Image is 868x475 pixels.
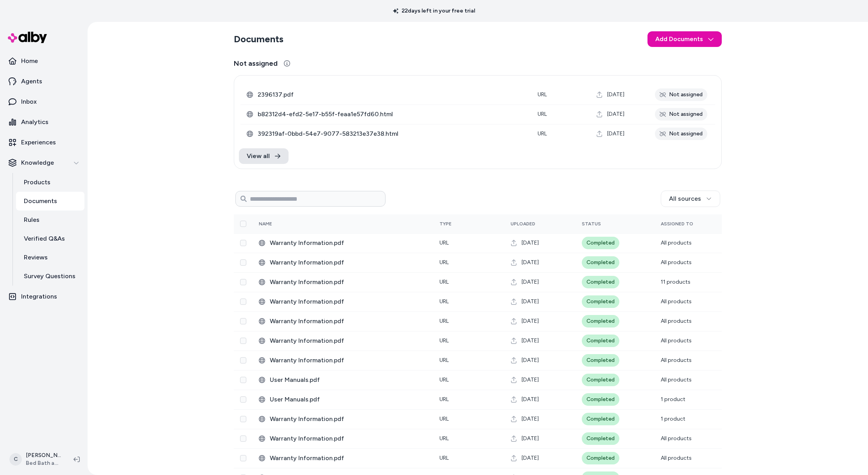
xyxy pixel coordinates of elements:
[522,239,539,247] span: [DATE]
[3,113,84,131] a: Analytics
[582,432,619,445] div: Completed
[3,52,84,70] a: Home
[259,356,427,365] div: Warranty Information.pdf
[21,97,37,106] p: Inbox
[439,455,449,461] span: URL
[16,211,84,229] a: Rules
[270,356,427,365] span: Warranty Information.pdf
[538,111,547,117] span: URL
[439,435,449,442] span: URL
[522,298,539,306] span: [DATE]
[582,315,619,327] div: Completed
[247,90,525,99] div: 2396137.pdf
[439,337,449,344] span: URL
[388,7,480,15] p: 22 days left in your free trial
[24,215,39,225] p: Rules
[240,396,246,403] button: Select row
[240,455,246,461] button: Select row
[259,258,427,267] div: Warranty Information.pdf
[522,435,539,443] span: [DATE]
[247,110,525,119] div: b82312d4-efd2-5e17-b55f-feaa1e57fd60.html
[270,317,427,326] span: Warranty Information.pdf
[3,133,84,152] a: Experiences
[21,117,48,127] p: Analytics
[661,376,692,383] span: All products
[439,376,449,383] span: URL
[582,413,619,425] div: Completed
[24,178,50,187] p: Products
[259,317,427,326] div: Warranty Information.pdf
[661,435,692,442] span: All products
[270,375,427,385] span: User Manuals.pdf
[522,356,539,364] span: [DATE]
[655,108,707,121] div: Not assigned
[522,259,539,266] span: [DATE]
[240,318,246,324] button: Select row
[259,297,427,306] div: Warranty Information.pdf
[661,298,692,305] span: All products
[538,130,547,137] span: URL
[24,272,75,281] p: Survey Questions
[258,110,525,119] span: b82312d4-efd2-5e17-b55f-feaa1e57fd60.html
[439,416,449,422] span: URL
[661,396,685,403] span: 1 product
[3,153,84,172] button: Knowledge
[240,259,246,266] button: Select row
[259,434,427,443] div: Warranty Information.pdf
[661,221,693,227] span: Assigned To
[240,240,246,246] button: Select row
[439,279,449,285] span: URL
[661,279,690,285] span: 11 products
[439,357,449,363] span: URL
[522,337,539,345] span: [DATE]
[24,234,65,243] p: Verified Q&As
[439,221,452,227] span: Type
[3,72,84,91] a: Agents
[21,158,54,167] p: Knowledge
[661,239,692,246] span: All products
[258,129,525,139] span: 392319af-0bbd-54e7-9077-583213e37e38.html
[522,317,539,325] span: [DATE]
[538,91,547,98] span: URL
[582,452,619,464] div: Completed
[607,130,624,138] span: [DATE]
[240,299,246,305] button: Select row
[439,239,449,246] span: URL
[16,267,84,286] a: Survey Questions
[259,221,317,227] div: Name
[16,192,84,211] a: Documents
[522,376,539,384] span: [DATE]
[259,238,427,248] div: Warranty Information.pdf
[582,237,619,249] div: Completed
[661,191,720,207] button: All sources
[26,459,61,467] span: Bed Bath and Beyond
[259,336,427,345] div: Warranty Information.pdf
[270,434,427,443] span: Warranty Information.pdf
[522,396,539,403] span: [DATE]
[21,56,38,66] p: Home
[655,128,707,140] div: Not assigned
[661,337,692,344] span: All products
[240,357,246,363] button: Select row
[240,338,246,344] button: Select row
[511,221,535,227] span: Uploaded
[240,279,246,285] button: Select row
[240,377,246,383] button: Select row
[582,295,619,308] div: Completed
[234,33,283,45] h2: Documents
[3,287,84,306] a: Integrations
[582,276,619,288] div: Completed
[259,395,427,404] div: User Manuals.pdf
[16,248,84,267] a: Reviews
[270,258,427,267] span: Warranty Information.pdf
[439,298,449,305] span: URL
[582,221,601,227] span: Status
[522,454,539,462] span: [DATE]
[24,196,57,206] p: Documents
[21,138,56,147] p: Experiences
[16,229,84,248] a: Verified Q&As
[240,221,246,227] button: Select all
[582,393,619,406] div: Completed
[26,452,61,459] p: [PERSON_NAME]
[5,447,67,472] button: C[PERSON_NAME]Bed Bath and Beyond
